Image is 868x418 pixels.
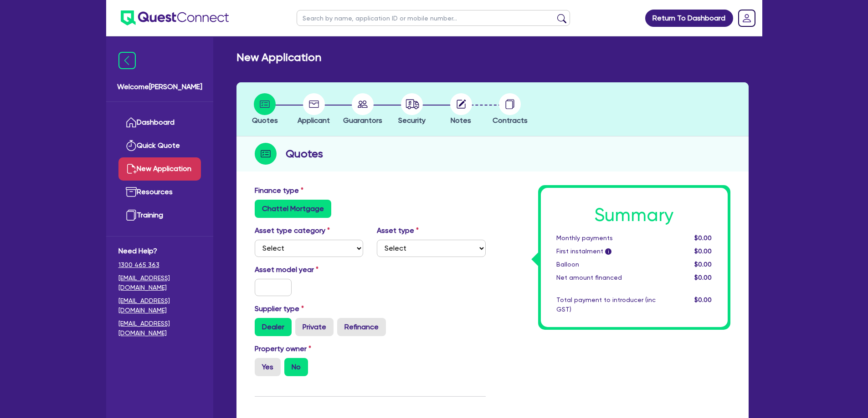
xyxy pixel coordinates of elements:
input: Search by name, application ID or mobile number... [297,10,570,26]
span: $0.00 [694,296,712,303]
a: Return To Dashboard [645,10,733,27]
label: Dealer [255,318,292,336]
img: training [126,210,137,221]
img: icon-menu-close [118,52,136,69]
a: Training [118,204,201,227]
label: Asset type category [255,225,330,236]
span: Security [398,116,426,125]
span: Applicant [298,116,330,125]
a: [EMAIL_ADDRESS][DOMAIN_NAME] [118,319,201,338]
label: Supplier type [255,303,304,314]
a: Dashboard [118,111,201,134]
label: Yes [255,358,281,376]
div: First instalment [550,247,663,256]
a: Resources [118,181,201,204]
span: $0.00 [694,261,712,268]
h2: New Application [236,51,321,64]
label: Finance type [255,185,303,196]
span: Contracts [493,116,528,125]
span: $0.00 [694,247,712,255]
label: Chattel Mortgage [255,200,331,218]
span: Need Help? [118,246,201,257]
span: Guarantors [343,116,382,125]
label: Asset type [377,225,419,236]
img: resources [126,186,137,197]
a: [EMAIL_ADDRESS][DOMAIN_NAME] [118,296,201,315]
a: [EMAIL_ADDRESS][DOMAIN_NAME] [118,273,201,292]
label: No [284,358,308,376]
img: new-application [126,163,137,174]
a: New Application [118,157,201,181]
a: Quick Quote [118,134,201,157]
span: Quotes [252,116,278,125]
span: i [605,248,611,255]
label: Private [295,318,334,336]
div: Monthly payments [550,233,663,243]
span: Notes [451,116,471,125]
a: Dropdown toggle [735,6,759,30]
span: $0.00 [694,234,712,242]
h1: Summary [556,204,712,226]
img: quest-connect-logo-blue [121,10,229,25]
div: Total payment to introducer (inc GST) [550,295,663,314]
div: Net amount financed [550,273,663,282]
span: $0.00 [694,274,712,281]
img: quick-quote [126,140,137,151]
tcxspan: Call 1300 465 363 via 3CX [118,261,159,268]
label: Refinance [337,318,386,336]
label: Asset model year [248,264,370,275]
span: Welcome [PERSON_NAME] [117,81,202,92]
label: Property owner [255,343,311,354]
img: step-icon [255,143,277,165]
div: Balloon [550,260,663,269]
h2: Quotes [286,146,323,162]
